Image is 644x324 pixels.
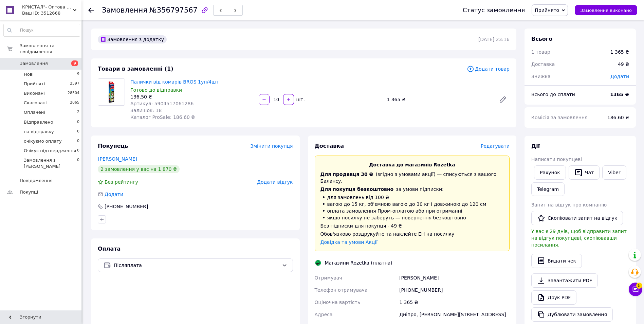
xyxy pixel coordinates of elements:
span: Редагувати [481,143,510,149]
a: Друк PDF [531,290,576,305]
div: (згідно з умовами акції) — списуються з вашого Балансу. [320,171,504,184]
span: Для продавця 30 ₴ [320,172,373,177]
span: 0 [77,119,79,125]
span: 0 [77,148,79,154]
span: Скасовані [24,100,47,106]
span: Доставка [531,61,555,67]
span: 0 [77,157,79,169]
span: Нові [24,71,34,77]
span: Замовлення [102,6,147,14]
span: Додати відгук [257,179,293,185]
a: Viber [602,165,626,180]
li: вагою до 15 кг, об'ємною вагою до 30 кг і довжиною до 120 см [320,201,504,208]
span: КРИСТАЛ"- Оптова та розрібна торгівля одноразовим посудом,товарами санітарно-побутового призначення [22,4,73,10]
span: Артикул: 5904517061286 [130,101,194,106]
span: Доставка до магазинів Rozetka [369,162,455,167]
span: 9 [71,60,78,66]
span: Змінити покупця [251,143,293,149]
span: Без рейтингу [105,179,138,185]
button: Чат [569,165,600,180]
span: Отримувач [315,275,342,281]
button: Чат з покупцем5 [629,283,642,296]
span: Покупці [20,189,38,195]
a: Довідка та умови Акції [320,239,378,245]
span: Оплата [98,246,121,252]
div: за умови підписки: [320,186,504,193]
div: Магазини Rozetka (платна) [323,259,394,266]
b: 1365 ₴ [610,92,629,97]
div: 49 ₴ [614,57,633,72]
li: для замовлень від 100 ₴ [320,194,504,201]
input: Пошук [4,24,80,36]
span: Прийнято [535,7,559,13]
div: [PHONE_NUMBER] [398,284,511,296]
div: Дніпро, [PERSON_NAME][STREET_ADDRESS] [398,308,511,321]
div: Статус замовлення [463,7,525,14]
button: Рахунок [534,165,566,180]
span: 2597 [70,81,79,87]
time: [DATE] 23:16 [478,37,510,42]
span: Додати товар [467,65,510,73]
span: Адреса [315,312,333,317]
span: Комісія за замовлення [531,115,588,120]
button: Замовлення виконано [575,5,637,15]
span: Виконані [24,90,45,96]
li: оплата замовлення Пром-оплатою або при отриманні [320,208,504,214]
div: Без підписки для покупця - 49 ₴ [320,222,504,229]
span: Оплачені [24,109,45,115]
span: Замовлення та повідомлення [20,43,81,55]
span: Очікує підтвердження [24,148,76,154]
li: якщо посилку не заберуть — повернення безкоштовно [320,214,504,221]
span: 0 [77,129,79,135]
div: 2 замовлення у вас на 1 870 ₴ [98,165,180,173]
span: 0 [77,138,79,144]
a: [PERSON_NAME] [98,156,137,162]
span: Всього [531,36,552,42]
img: Палички від комарів BROS 1уп/4шт [98,79,125,105]
div: 1 365 ₴ [610,49,629,55]
a: Палички від комарів BROS 1уп/4шт [130,79,219,85]
span: Післяплата [114,262,279,269]
span: Додати [105,192,123,197]
span: Каталог ProSale: 186.60 ₴ [130,114,195,120]
span: Написати покупцеві [531,157,582,162]
div: 1 365 ₴ [384,95,493,104]
a: Редагувати [496,93,510,106]
span: Доставка [315,143,344,149]
div: Ваш ID: 3512668 [22,10,81,16]
span: Знижка [531,74,551,79]
span: Відправлено [24,119,53,125]
span: Телефон отримувача [315,287,368,293]
span: 2 [77,109,79,115]
div: 1 365 ₴ [398,296,511,308]
span: Готово до відправки [130,87,182,93]
span: Додати [610,74,629,79]
span: 28504 [68,90,79,96]
a: Завантажити PDF [531,273,598,288]
span: Повідомлення [20,178,53,184]
div: Замовлення з додатку [98,35,167,43]
span: №356797567 [149,6,198,14]
button: Дублювати замовлення [531,307,613,322]
span: Товари в замовленні (1) [98,66,173,72]
span: Дії [531,143,540,149]
span: 1 товар [531,49,550,55]
span: У вас є 29 днів, щоб відправити запит на відгук покупцеві, скопіювавши посилання. [531,229,627,248]
div: [PERSON_NAME] [398,272,511,284]
span: 9 [77,71,79,77]
span: Запит на відгук про компанію [531,202,607,208]
span: Залишок: 18 [130,108,162,113]
a: Telegram [531,182,565,196]
div: Обов'язково роздрукуйте та наклейте ЕН на посилку [320,231,504,237]
div: Повернутися назад [88,7,94,14]
span: Замовлення виконано [580,8,632,13]
div: 136,50 ₴ [130,93,253,100]
span: Оціночна вартість [315,300,360,305]
span: 186.60 ₴ [607,115,629,120]
span: Для покупця безкоштовно [320,186,394,192]
span: Покупець [98,143,128,149]
span: Замовлення [20,60,48,67]
div: шт. [295,96,306,103]
span: Всього до сплати [531,92,575,97]
span: очікуємо оплату [24,138,62,144]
